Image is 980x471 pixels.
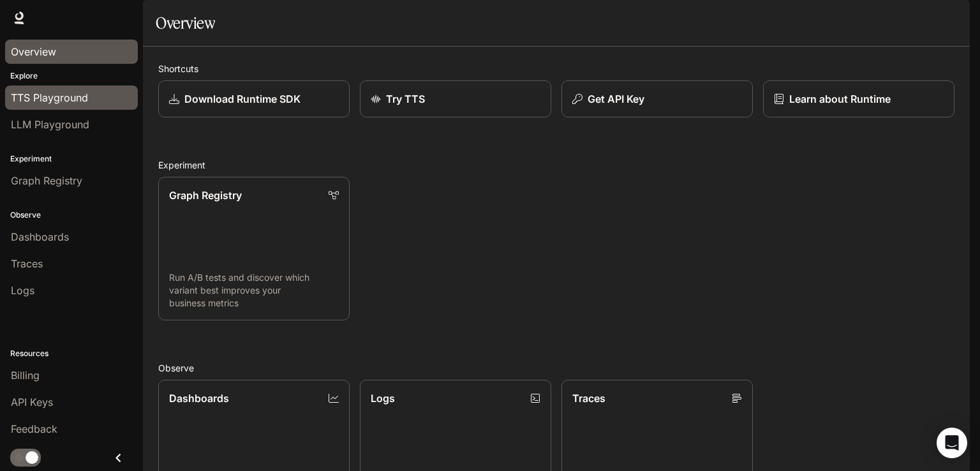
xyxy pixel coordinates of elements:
p: Run A/B tests and discover which variant best improves your business metrics [169,271,339,310]
p: Graph Registry [169,188,242,203]
h2: Shortcuts [158,62,954,75]
a: Download Runtime SDK [158,80,350,117]
p: Download Runtime SDK [184,91,301,107]
h2: Observe [158,361,954,375]
a: Graph RegistryRun A/B tests and discover which variant best improves your business metrics [158,177,350,320]
button: Get API Key [561,80,753,117]
p: Logs [371,391,395,406]
div: Open Intercom Messenger [937,428,967,458]
h1: Overview [156,10,215,36]
h2: Experiment [158,158,954,172]
p: Dashboards [169,391,229,406]
p: Traces [572,391,605,406]
p: Try TTS [386,91,425,107]
a: Try TTS [360,80,551,117]
a: Learn about Runtime [763,80,954,117]
p: Learn about Runtime [789,91,891,107]
p: Get API Key [588,91,644,107]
